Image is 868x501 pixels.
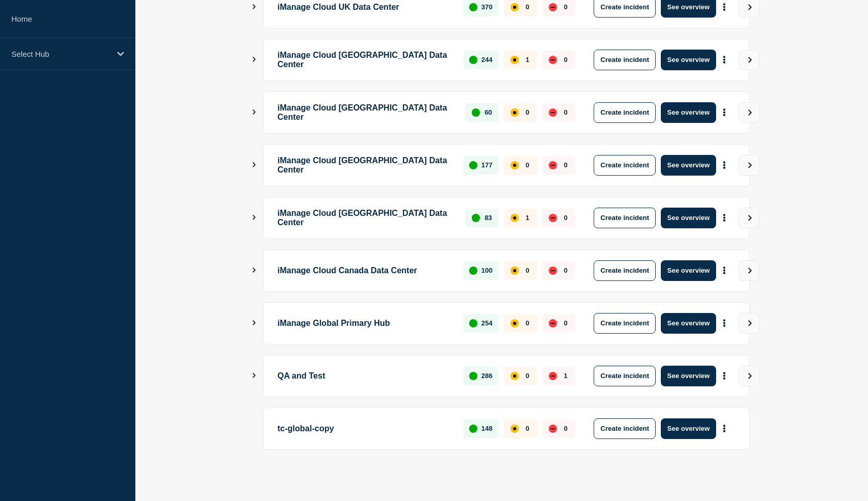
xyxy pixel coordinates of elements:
[472,108,480,117] div: up
[482,425,493,432] p: 148
[549,372,557,380] div: down
[549,319,557,327] div: down
[482,267,493,274] p: 100
[252,56,257,64] button: Show Connected Hubs
[525,3,529,11] p: 0
[564,108,567,116] p: 0
[564,425,567,432] p: 0
[485,108,492,116] p: 60
[525,108,529,116] p: 0
[277,50,452,70] p: iManage Cloud [GEOGRAPHIC_DATA] Data Center
[739,366,760,386] button: View
[661,208,716,228] button: See overview
[661,155,716,176] button: See overview
[564,372,567,380] p: 1
[739,260,760,281] button: View
[469,3,477,11] div: up
[549,267,557,275] div: down
[564,161,567,169] p: 0
[482,161,493,169] p: 177
[549,56,557,64] div: down
[252,372,257,380] button: Show Connected Hubs
[277,260,452,281] p: iManage Cloud Canada Data Center
[739,102,760,123] button: View
[277,208,454,228] p: iManage Cloud [GEOGRAPHIC_DATA] Data Center
[718,366,731,385] button: More actions
[252,3,257,11] button: Show Connected Hubs
[594,208,656,228] button: Create incident
[525,214,529,222] p: 1
[564,267,567,274] p: 0
[510,425,519,433] div: affected
[549,214,557,222] div: down
[564,3,567,11] p: 0
[469,161,477,169] div: up
[564,319,567,327] p: 0
[661,102,716,123] button: See overview
[277,102,454,123] p: iManage Cloud [GEOGRAPHIC_DATA] Data Center
[525,267,529,274] p: 0
[549,161,557,169] div: down
[525,425,529,432] p: 0
[277,366,452,386] p: QA and Test
[661,50,716,70] button: See overview
[469,319,477,327] div: up
[510,319,519,327] div: affected
[11,50,111,58] p: Select Hub
[482,3,493,11] p: 370
[718,103,731,122] button: More actions
[594,50,656,70] button: Create incident
[594,313,656,334] button: Create incident
[661,260,716,281] button: See overview
[718,419,731,438] button: More actions
[564,214,567,222] p: 0
[594,418,656,439] button: Create incident
[525,56,529,64] p: 1
[718,155,731,175] button: More actions
[510,108,519,117] div: affected
[739,208,760,228] button: View
[510,372,519,380] div: affected
[252,214,257,222] button: Show Connected Hubs
[525,372,529,380] p: 0
[661,366,716,386] button: See overview
[252,319,257,327] button: Show Connected Hubs
[252,267,257,274] button: Show Connected Hubs
[564,56,567,64] p: 0
[469,267,477,275] div: up
[252,108,257,116] button: Show Connected Hubs
[718,314,731,333] button: More actions
[469,56,477,64] div: up
[510,214,519,222] div: affected
[718,208,731,227] button: More actions
[718,50,731,69] button: More actions
[472,214,480,222] div: up
[485,214,492,222] p: 83
[549,425,557,433] div: down
[594,260,656,281] button: Create incident
[482,372,493,380] p: 286
[525,319,529,327] p: 0
[739,50,760,70] button: View
[594,366,656,386] button: Create incident
[510,56,519,64] div: affected
[482,56,493,64] p: 244
[252,161,257,169] button: Show Connected Hubs
[277,155,452,176] p: iManage Cloud [GEOGRAPHIC_DATA] Data Center
[549,3,557,11] div: down
[510,3,519,11] div: affected
[594,155,656,176] button: Create incident
[739,155,760,176] button: View
[469,425,477,433] div: up
[739,313,760,334] button: View
[510,267,519,275] div: affected
[482,319,493,327] p: 254
[277,313,452,334] p: iManage Global Primary Hub
[525,161,529,169] p: 0
[718,261,731,280] button: More actions
[510,161,519,169] div: affected
[661,313,716,334] button: See overview
[661,418,716,439] button: See overview
[594,102,656,123] button: Create incident
[549,108,557,117] div: down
